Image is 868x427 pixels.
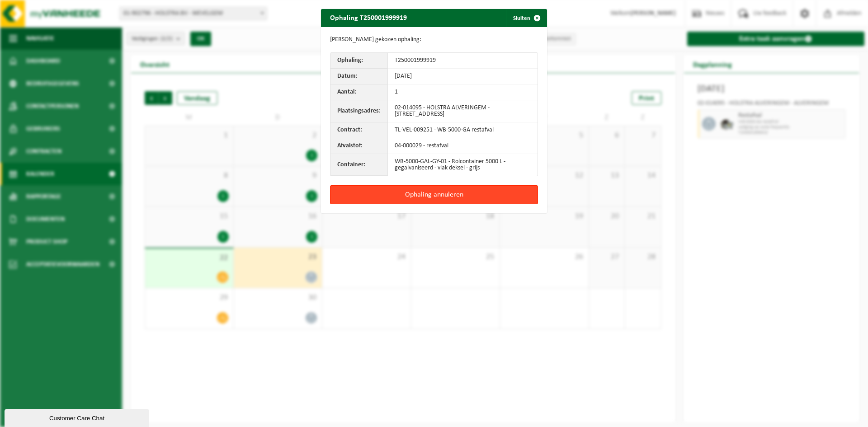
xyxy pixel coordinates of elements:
td: 02-014095 - HOLSTRA ALVERINGEM - [STREET_ADDRESS] [388,100,538,122]
h2: Ophaling T250001999919 [321,9,416,26]
td: T250001999919 [388,53,538,69]
button: Sluiten [506,9,546,27]
td: TL-VEL-009251 - WB-5000-GA restafval [388,122,538,138]
th: Afvalstof: [330,138,388,154]
p: [PERSON_NAME] gekozen ophaling: [330,36,538,43]
th: Plaatsingsadres: [330,100,388,122]
td: 1 [388,84,538,100]
td: 04-000029 - restafval [388,138,538,154]
iframe: chat widget [5,407,151,427]
td: WB-5000-GAL-GY-01 - Rolcontainer 5000 L - gegalvaniseerd - vlak deksel - grijs [388,154,538,176]
td: [DATE] [388,69,538,84]
th: Container: [330,154,388,176]
th: Aantal: [330,84,388,100]
button: Ophaling annuleren [330,185,538,204]
th: Contract: [330,122,388,138]
th: Datum: [330,69,388,84]
th: Ophaling: [330,53,388,69]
